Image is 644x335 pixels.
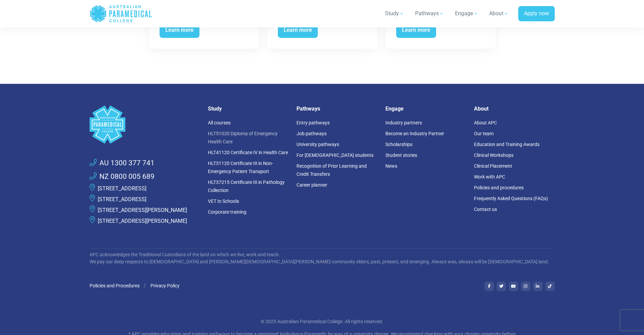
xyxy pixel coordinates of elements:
a: Education and Training Awards [474,142,540,147]
a: Policies and procedures [474,185,524,190]
a: About APC [474,120,497,125]
a: University pathways [296,142,339,147]
a: HLT41120 Certificate IV in Health Care [208,150,288,155]
p: APC acknowledges the Traditional Custodians of the land on which we live, work and teach. We pay ... [90,251,555,265]
a: Student stories [385,152,417,158]
h5: Pathways [296,105,377,112]
a: Corporate training [208,209,246,215]
a: Pathways [411,4,448,23]
a: VET In Schools [208,198,239,204]
h5: Study [208,105,289,112]
a: For [DEMOGRAPHIC_DATA] students [296,152,374,158]
h5: About [474,105,555,112]
a: AU 1300 377 741 [90,158,154,169]
a: NZ 0800 005 689 [90,171,154,182]
span: Learn more [396,22,436,38]
a: Entry pathways [296,120,330,125]
a: [STREET_ADDRESS] [98,185,146,192]
a: HLT31120 Certificate III in Non-Emergency Patient Transport [208,161,273,174]
h5: Engage [385,105,466,112]
a: Our team [474,131,494,136]
a: [STREET_ADDRESS][PERSON_NAME] [98,207,187,213]
a: Policies and Procedures [90,283,140,288]
span: Learn more [160,22,199,38]
a: Work with APC [474,174,505,180]
a: Space [90,105,200,144]
a: Recognition of Prior Learning and Credit Transfers [296,163,367,177]
a: Frequently Asked Questions (FAQs) [474,196,548,201]
a: Scholarships [385,142,412,147]
a: [STREET_ADDRESS] [98,196,146,202]
a: Become an Industry Partner [385,131,444,136]
a: Contact us [474,207,497,212]
a: Apply now [518,6,555,22]
a: HLT51020 Diploma of Emergency Health Care [208,131,278,144]
a: Australian Paramedical College [90,3,152,25]
a: Industry partners [385,120,422,125]
a: All courses [208,120,231,125]
a: About [485,4,513,23]
a: Job pathways [296,131,327,136]
a: Career planner [296,182,327,188]
a: Clinical Placement [474,163,512,169]
a: News [385,163,397,169]
p: © 2025 Australian Paramedical College. All rights reserved. [124,318,520,325]
span: Learn more [278,22,318,38]
a: [STREET_ADDRESS][PERSON_NAME] [98,218,187,224]
a: Engage [451,4,482,23]
a: Study [381,4,408,23]
a: HLT37215 Certificate III in Pathology Collection [208,180,285,193]
a: Clinical Workshops [474,152,514,158]
a: Privacy Policy [150,283,180,288]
